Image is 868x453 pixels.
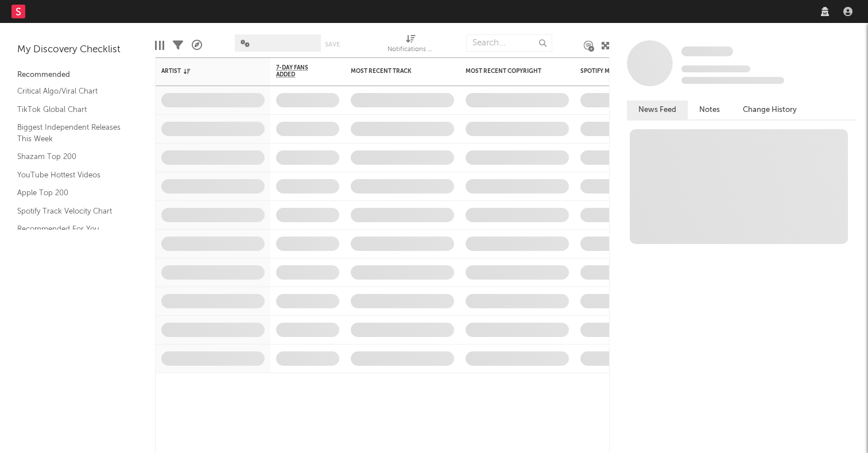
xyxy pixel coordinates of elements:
div: Spotify Monthly Listeners [580,68,666,75]
a: Spotify Track Velocity Chart [17,205,126,218]
div: Notifications (Artist) [387,43,433,57]
div: A&R Pipeline [192,29,202,62]
button: Notes [688,100,731,119]
a: Recommended For You [17,223,126,235]
div: Most Recent Track [351,68,437,75]
div: Recommended [17,68,138,82]
button: Save [325,41,340,48]
span: Some Artist [681,47,733,56]
div: Most Recent Copyright [466,68,552,75]
span: 0 fans last week [681,77,784,84]
div: My Discovery Checklist [17,43,138,57]
div: Edit Columns [155,29,164,62]
div: Artist [161,68,247,75]
a: Biggest Independent Releases This Week [17,121,126,145]
a: Shazam Top 200 [17,150,126,163]
a: Critical Algo/Viral Chart [17,85,126,98]
span: 7-Day Fans Added [276,64,322,78]
span: Tracking Since: [DATE] [681,65,750,72]
input: Search... [466,34,552,52]
a: Apple Top 200 [17,187,126,199]
a: Some Artist [681,46,733,57]
div: Filters [173,29,183,62]
button: Change History [731,100,808,119]
button: News Feed [627,100,688,119]
a: TikTok Global Chart [17,103,126,116]
div: Notifications (Artist) [387,29,433,62]
a: YouTube Hottest Videos [17,169,126,181]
